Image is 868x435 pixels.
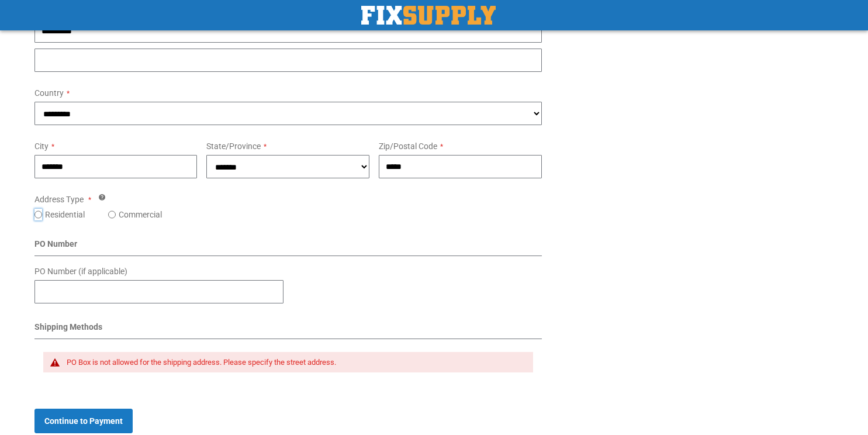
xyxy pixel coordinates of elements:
[44,416,123,426] span: Continue to Payment
[34,321,542,339] div: Shipping Methods
[34,238,542,256] div: PO Number
[361,6,496,25] a: store logo
[34,195,84,204] span: Address Type
[34,409,133,433] button: Continue to Payment
[34,267,127,276] span: PO Number (if applicable)
[379,141,437,151] span: Zip/Postal Code
[34,141,49,151] span: City
[45,209,85,220] label: Residential
[67,358,522,367] div: PO Box is not allowed for the shipping address. Please specify the street address.
[119,209,162,220] label: Commercial
[206,141,261,151] span: State/Province
[361,6,496,25] img: Fix Industrial Supply
[34,88,64,98] span: Country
